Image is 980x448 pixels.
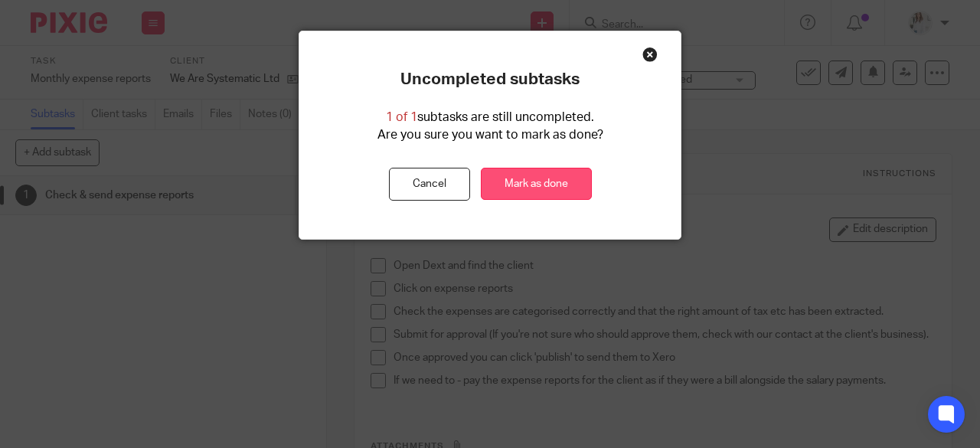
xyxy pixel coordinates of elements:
[481,168,592,201] a: Mark as done
[389,168,470,201] button: Cancel
[642,47,658,62] div: Close this dialog window
[400,70,580,90] p: Uncompleted subtasks
[386,111,417,123] span: 1 of 1
[386,109,594,126] p: subtasks are still uncompleted.
[377,126,603,144] p: Are you sure you want to mark as done?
